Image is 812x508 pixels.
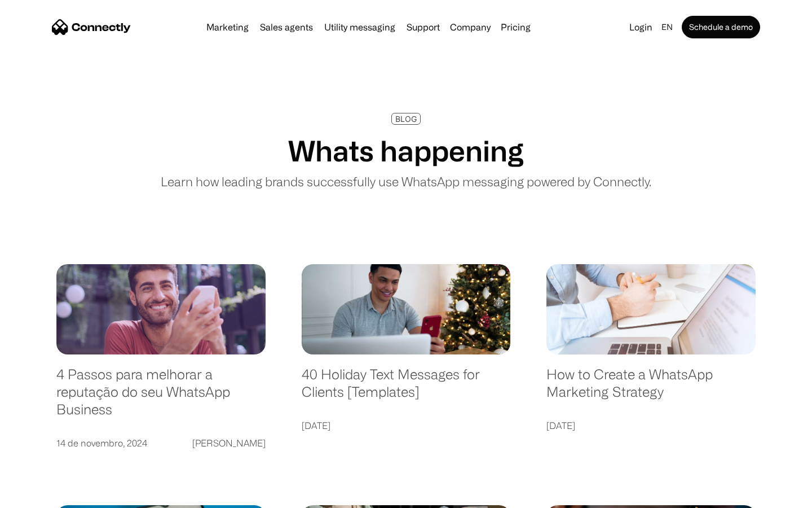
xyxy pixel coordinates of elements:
div: en [661,19,673,35]
ul: Language list [23,488,68,504]
a: Support [402,23,444,32]
a: Marketing [202,23,253,32]
div: [DATE] [546,418,575,433]
div: BLOG [395,115,417,123]
a: Schedule a demo [682,16,760,38]
div: 14 de novembro, 2024 [56,435,147,451]
a: Utility messaging [320,23,400,32]
a: Sales agents [255,23,317,32]
div: [PERSON_NAME] [192,435,266,451]
a: Login [625,19,657,35]
a: Pricing [496,23,535,32]
h1: Whats happening [288,134,524,168]
a: How to Create a WhatsApp Marketing Strategy [546,366,756,411]
a: 4 Passos para melhorar a reputação do seu WhatsApp Business [56,366,266,429]
div: Company [450,19,491,35]
aside: Language selected: English [11,488,68,504]
a: 40 Holiday Text Messages for Clients [Templates] [302,366,511,411]
p: Learn how leading brands successfully use WhatsApp messaging powered by Connectly. [161,172,651,191]
div: [DATE] [302,418,330,433]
